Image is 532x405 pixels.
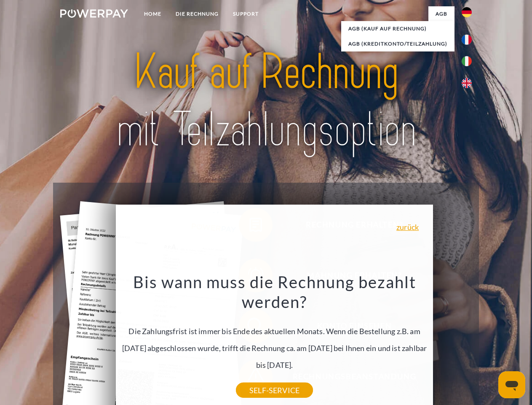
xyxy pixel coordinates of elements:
a: agb [428,6,454,22]
a: zurück [396,223,419,231]
img: en [462,78,472,88]
div: Die Zahlungsfrist ist immer bis Ende des aktuellen Monats. Wenn die Bestellung z.B. am [DATE] abg... [121,272,428,390]
img: it [462,56,472,66]
iframe: Schaltfläche zum Öffnen des Messaging-Fensters [498,371,525,398]
img: logo-powerpay-white.svg [60,9,128,18]
img: de [462,7,472,17]
a: DIE RECHNUNG [168,6,226,22]
a: AGB (Kreditkonto/Teilzahlung) [341,36,454,51]
img: fr [462,35,472,45]
a: SELF-SERVICE [236,383,313,398]
a: AGB (Kauf auf Rechnung) [341,21,454,36]
h3: Bis wann muss die Rechnung bezahlt werden? [121,272,428,312]
a: Home [137,6,168,22]
img: title-powerpay_de.svg [80,40,452,162]
a: SUPPORT [226,6,266,22]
